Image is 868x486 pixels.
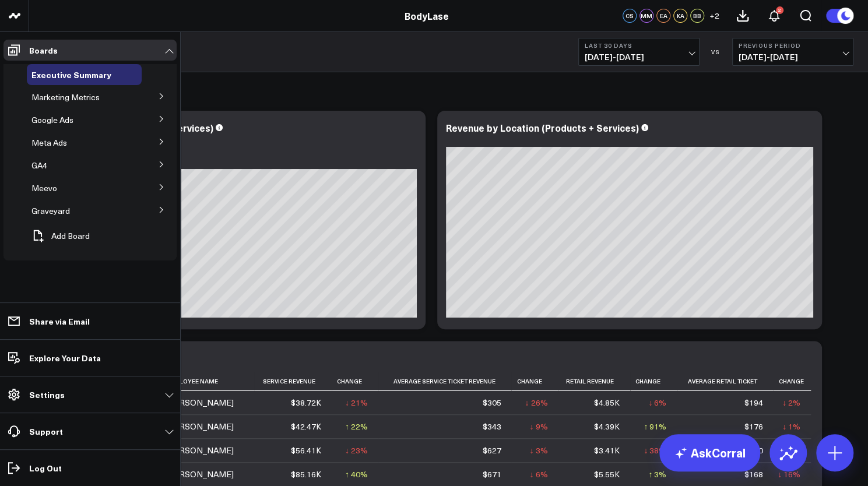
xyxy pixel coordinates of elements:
p: Settings [29,390,65,399]
th: Retail Revenue [558,372,630,391]
div: CS [623,9,637,23]
div: ↓ 9% [529,421,547,432]
span: Meevo [31,182,57,193]
a: Graveyard [31,206,70,216]
div: $343 [482,421,501,432]
div: $42.47K [291,421,321,432]
div: Revenue by Location (Products + Services) [446,121,639,134]
div: ↑ 40% [345,469,368,480]
div: ↓ 3% [529,445,547,456]
div: ↓ 1% [782,421,800,432]
b: Previous Period [739,42,847,49]
th: Change [774,372,811,391]
div: $56.41K [291,445,321,456]
div: ↓ 6% [529,469,547,480]
a: Google Ads [31,115,73,125]
div: 2 [776,6,783,14]
div: [PERSON_NAME] [166,445,234,456]
th: Change [332,372,378,391]
div: Previous: $857.27K [50,160,417,169]
button: Previous Period[DATE]-[DATE] [732,38,853,66]
div: $5.55K [594,469,620,480]
a: BodyLase [405,9,449,22]
div: $176 [744,421,763,432]
div: EA [656,9,670,23]
div: $4.85K [594,397,620,408]
div: $3.41K [594,445,620,456]
div: ↓ 38% [644,445,666,456]
th: Change [511,372,558,391]
span: Executive Summary [31,69,111,80]
span: Meta Ads [31,137,67,148]
p: Explore Your Data [29,353,101,362]
button: Add Board [27,223,90,249]
div: $194 [744,397,763,408]
span: + 2 [709,12,719,20]
th: Service Revenue [254,372,332,391]
div: ↓ 2% [782,397,800,408]
span: [DATE] - [DATE] [585,52,693,62]
div: [PERSON_NAME] [166,421,234,432]
div: ↓ 26% [525,397,547,408]
div: $4.39K [594,421,620,432]
th: Average Retail Ticket [677,372,774,391]
div: $38.72K [291,397,321,408]
th: Employee Name [166,372,254,391]
a: Log Out [3,457,177,478]
p: Boards [29,45,58,55]
div: $168 [744,469,763,480]
div: $627 [482,445,501,456]
span: [DATE] - [DATE] [739,52,847,62]
div: MM [639,9,653,23]
button: Last 30 Days[DATE]-[DATE] [578,38,700,66]
a: Meta Ads [31,138,67,147]
div: [PERSON_NAME] [166,469,234,480]
div: ↑ 91% [644,421,666,432]
span: Graveyard [31,205,70,216]
div: KA [673,9,687,23]
span: GA4 [31,160,47,171]
p: Support [29,427,63,436]
div: $671 [482,469,501,480]
p: Share via Email [29,316,90,326]
a: Executive Summary [31,70,111,79]
div: ↓ 16% [778,469,800,480]
span: Marketing Metrics [31,91,100,103]
span: Google Ads [31,114,73,125]
div: ↑ 3% [648,469,666,480]
div: VS [705,48,726,55]
div: $85.16K [291,469,321,480]
a: AskCorral [659,434,760,471]
div: ↓ 23% [345,445,368,456]
div: ↓ 21% [345,397,368,408]
p: Log Out [29,463,62,473]
a: Meevo [31,184,57,193]
a: GA4 [31,161,47,170]
div: $305 [482,397,501,408]
div: ↑ 22% [345,421,368,432]
b: Last 30 Days [585,42,693,49]
th: Change [630,372,677,391]
th: Average Service Ticket Revenue [378,372,512,391]
div: [PERSON_NAME] [166,397,234,408]
a: Marketing Metrics [31,93,100,102]
div: ↓ 6% [648,397,666,408]
button: +2 [707,9,721,23]
div: BB [690,9,704,23]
